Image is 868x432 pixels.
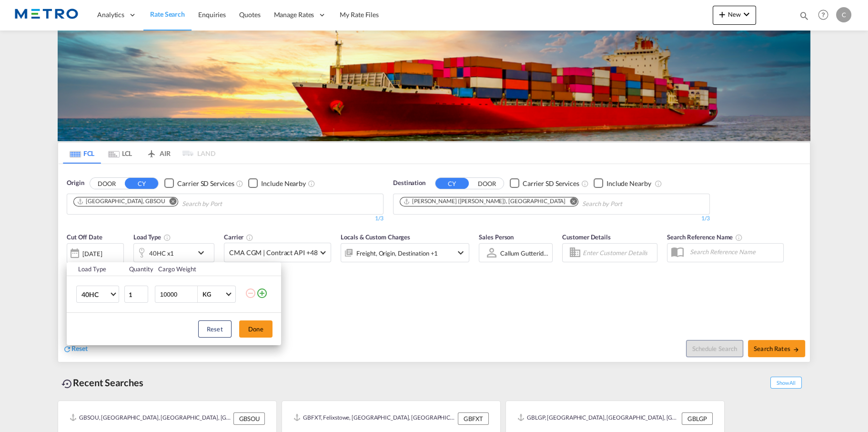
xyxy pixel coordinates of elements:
div: Cargo Weight [158,265,239,273]
th: Load Type [67,262,123,276]
input: Qty [124,286,148,303]
input: Enter Weight [159,286,197,302]
md-icon: icon-plus-circle-outline [256,288,268,299]
button: Done [239,320,273,338]
div: KG [202,290,211,298]
md-select: Choose: 40HC [76,286,119,303]
button: Reset [198,320,232,338]
md-icon: icon-minus-circle-outline [245,288,256,299]
span: 40HC [81,290,109,299]
th: Quantity [123,262,153,276]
